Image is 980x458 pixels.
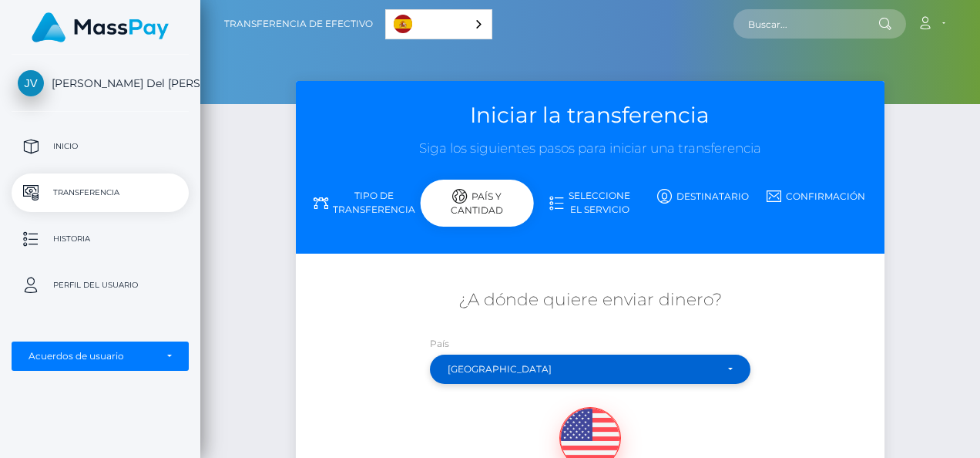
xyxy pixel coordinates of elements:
button: México [430,355,750,384]
h3: Iniciar la transferencia [307,100,872,130]
h5: ¿A dónde quiere enviar dinero? [307,288,872,312]
div: [GEOGRAPHIC_DATA] [448,363,714,375]
input: Buscar... [733,9,878,39]
a: Destinatario [646,183,760,210]
label: País [430,337,449,351]
a: Transferencia de efectivo [224,8,373,40]
button: Acuerdos de usuario [12,342,189,371]
span: [PERSON_NAME] Del [PERSON_NAME] [12,76,189,90]
div: Language [385,9,492,39]
aside: Language selected: Español [385,9,492,39]
div: País y cantidad [421,180,534,227]
p: Historia [18,227,183,251]
a: Historia [12,220,189,258]
div: Acuerdos de usuario [29,350,155,362]
a: Tipo de transferencia [307,183,421,223]
a: Transferencia [12,173,189,212]
a: Confirmación [760,183,873,210]
p: Perfil del usuario [18,274,183,297]
a: Español [386,10,492,39]
p: Transferencia [18,181,183,204]
p: Inicio [18,135,183,158]
h3: Siga los siguientes pasos para iniciar una transferencia [307,140,872,158]
a: Seleccione el servicio [534,183,647,223]
a: Perfil del usuario [12,266,189,305]
img: MassPay [32,12,169,42]
a: Inicio [12,127,189,166]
